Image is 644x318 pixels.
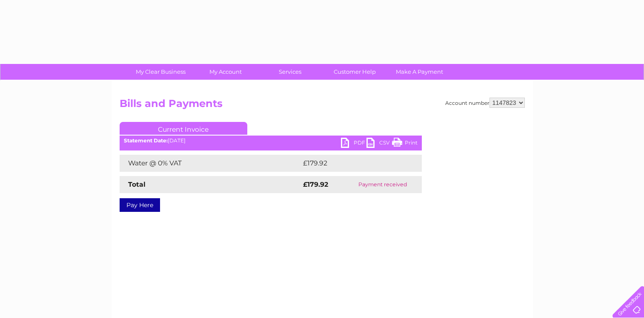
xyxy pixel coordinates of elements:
[303,180,328,188] strong: £179.92
[366,138,392,150] a: CSV
[301,155,406,172] td: £179.92
[445,98,525,108] div: Account number
[120,198,160,212] a: Pay Here
[128,180,146,188] strong: Total
[120,155,301,172] td: Water @ 0% VAT
[120,138,422,144] div: [DATE]
[344,176,421,193] td: Payment received
[392,138,418,150] a: Print
[190,64,260,80] a: My Account
[120,122,247,135] a: Current Invoice
[124,137,168,144] b: Statement Date:
[341,138,366,150] a: PDF
[384,64,455,80] a: Make A Payment
[120,98,525,114] h2: Bills and Payments
[126,64,196,80] a: My Clear Business
[320,64,390,80] a: Customer Help
[255,64,325,80] a: Services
